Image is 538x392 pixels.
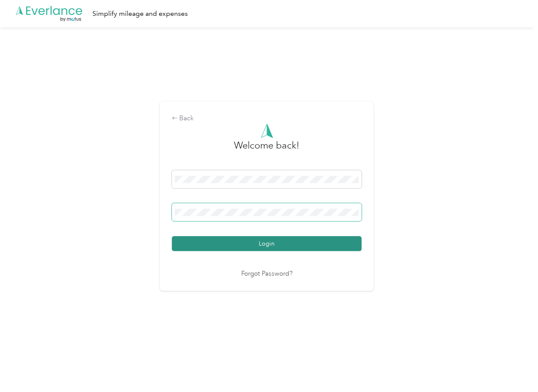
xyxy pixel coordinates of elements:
[172,113,362,124] div: Back
[92,9,188,19] div: Simplify mileage and expenses
[234,138,300,161] h3: greeting
[241,269,293,279] a: Forgot Password?
[172,236,362,251] button: Login
[490,344,538,392] iframe: Everlance-gr Chat Button Frame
